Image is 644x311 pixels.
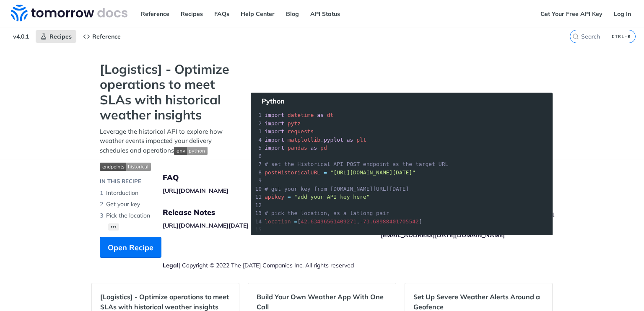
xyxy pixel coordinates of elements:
[100,177,141,186] div: IN THIS RECIPE
[306,8,345,20] a: API Status
[92,33,121,40] span: Reference
[610,32,633,41] kbd: CTRL-K
[100,127,234,155] p: Leverage the historical API to explore how weather events impacted your delivery schedules and op...
[78,30,125,43] a: Reference
[536,8,607,20] a: Get Your Free API Key
[100,187,234,199] li: Intorduction
[108,223,119,231] button: •••
[236,8,279,20] a: Help Center
[108,242,153,253] span: Open Recipe
[11,5,127,21] img: Tomorrow.io Weather API Docs
[100,161,234,171] span: Expand image
[36,30,76,43] a: Recipes
[100,199,234,210] li: Get your key
[210,8,234,20] a: FAQs
[100,237,161,258] button: Open Recipe
[136,8,174,20] a: Reference
[609,8,636,20] a: Log In
[100,62,234,123] strong: [Logistics] - Optimize operations to meet SLAs with historical weather insights
[100,210,234,221] li: Pick the location
[49,33,72,40] span: Recipes
[100,163,151,171] img: endpoint
[176,8,208,20] a: Recipes
[174,147,208,155] img: env
[8,30,34,43] span: v4.0.1
[572,33,579,40] svg: Search
[281,8,304,20] a: Blog
[174,146,208,154] span: Expand image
